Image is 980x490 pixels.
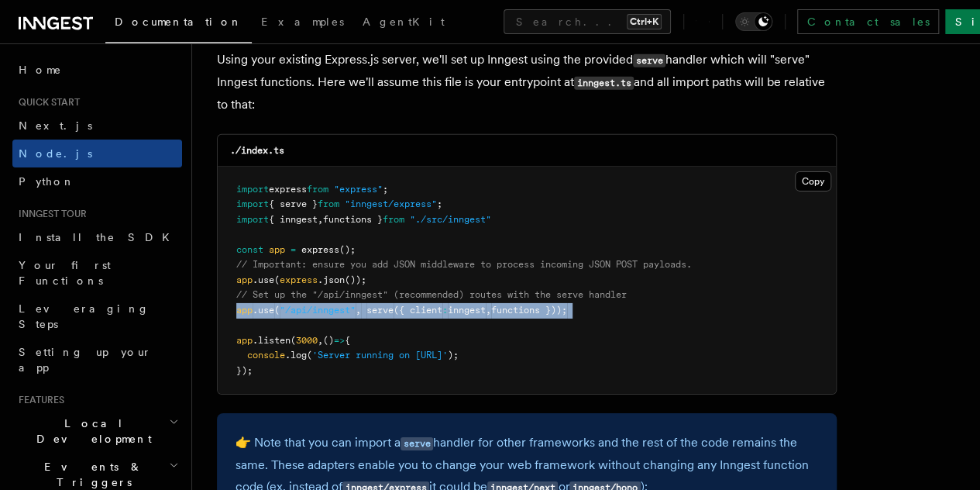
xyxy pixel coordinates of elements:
a: AgentKit [353,5,454,42]
span: ( [274,274,280,285]
span: console [247,350,285,361]
span: Next.js [19,119,92,132]
code: serve [633,54,665,67]
a: Your first Functions [12,251,182,295]
a: serve [401,435,433,450]
span: inngest [448,305,486,316]
p: Using your existing Express.js server, we'll set up Inngest using the provided handler which will... [217,49,837,116]
span: Setting up your app [19,346,152,374]
span: Your first Functions [19,259,111,287]
span: => [334,335,345,346]
button: Copy [795,171,831,192]
span: from [318,198,339,209]
span: Home [19,62,62,78]
span: 'Server running on [URL]' [312,350,448,361]
button: Toggle dark mode [735,12,772,31]
code: serve [401,437,433,450]
span: // Important: ensure you add JSON middleware to process incoming JSON POST payloads. [236,259,692,270]
span: = [291,244,296,255]
span: , [486,305,491,316]
kbd: Ctrl+K [627,14,662,29]
span: ); [448,350,459,361]
span: ( [291,335,296,346]
span: ( [274,305,280,316]
span: .use [253,274,274,285]
span: import [236,198,269,209]
span: () [323,335,334,346]
a: Next.js [12,112,182,140]
span: }); [236,365,253,376]
span: ({ client [394,305,442,316]
button: Search...Ctrl+K [504,9,671,34]
span: { inngest [269,214,318,225]
button: Local Development [12,409,182,453]
span: app [269,244,285,255]
span: functions })); [491,305,567,316]
span: functions } [323,214,383,225]
span: Leveraging Steps [19,302,150,330]
span: : [442,305,448,316]
a: Leveraging Steps [12,295,182,338]
span: // Set up the "/api/inngest" (recommended) routes with the serve handler [236,289,627,300]
span: Examples [261,16,344,28]
span: serve [366,305,394,316]
span: AgentKit [363,16,445,28]
span: Install the SDK [19,231,179,243]
span: ; [383,184,388,195]
span: import [236,214,269,225]
span: app [236,274,253,285]
span: Quick start [12,96,80,109]
span: "inngest/express" [345,198,437,209]
a: Home [12,56,182,84]
span: from [307,184,328,195]
span: "/api/inngest" [280,305,356,316]
code: inngest.ts [574,77,634,90]
a: Install the SDK [12,223,182,251]
span: "./src/inngest" [410,214,491,225]
span: app [236,335,253,346]
span: .listen [253,335,291,346]
span: from [383,214,404,225]
span: Documentation [115,16,242,28]
a: Contact sales [797,9,939,34]
span: "express" [334,184,383,195]
span: Local Development [12,416,169,447]
span: , [318,335,323,346]
span: Events & Triggers [12,459,169,490]
span: express [269,184,307,195]
span: Inngest tour [12,208,87,220]
span: ( [307,350,312,361]
span: .json [318,274,345,285]
code: ./index.ts [230,145,284,156]
span: .use [253,305,274,316]
span: ; [437,198,442,209]
span: { serve } [269,198,318,209]
span: Features [12,394,64,406]
span: express [280,274,318,285]
span: (); [339,244,356,255]
span: { [345,335,350,346]
span: 3000 [296,335,318,346]
span: Node.js [19,147,92,160]
a: Node.js [12,140,182,167]
a: Examples [252,5,353,42]
span: , [356,305,361,316]
span: .log [285,350,307,361]
span: app [236,305,253,316]
span: , [318,214,323,225]
span: ()); [345,274,366,285]
a: Python [12,167,182,195]
span: import [236,184,269,195]
span: const [236,244,263,255]
span: express [301,244,339,255]
a: Documentation [105,5,252,43]
span: Python [19,175,75,188]
a: Setting up your app [12,338,182,381]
